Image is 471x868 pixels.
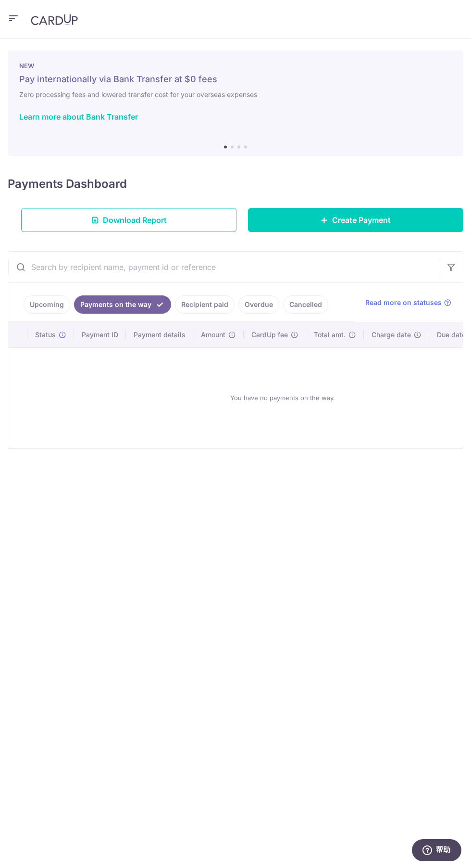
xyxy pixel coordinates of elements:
span: Amount [201,330,225,340]
span: Due date [437,330,466,340]
a: Cancelled [283,295,328,314]
input: Search by recipient name, payment id or reference [8,252,440,282]
a: Download Report [21,208,236,232]
a: Payments on the way [74,295,171,314]
span: Download Report [103,214,167,226]
h4: Payments Dashboard [8,175,127,193]
p: NEW [19,62,452,70]
span: Read more on statuses [365,298,442,307]
span: Create Payment [332,214,391,226]
img: CardUp [31,14,78,25]
a: Overdue [238,295,279,314]
a: Upcoming [24,295,70,314]
th: Payment ID [74,322,126,347]
a: Create Payment [248,208,463,232]
a: Read more on statuses [365,298,451,307]
a: Recipient paid [175,295,235,314]
th: Payment details [126,322,193,347]
a: Learn more about Bank Transfer [19,112,138,122]
span: Status [35,330,56,340]
span: Charge date [372,330,411,340]
h6: Zero processing fees and lowered transfer cost for your overseas expenses [19,89,452,100]
span: CardUp fee [251,330,288,340]
iframe: 打开一个小组件，您可以在其中找到更多信息 [411,839,461,863]
span: Total amt. [314,330,346,340]
h5: Pay internationally via Bank Transfer at $0 fees [19,73,452,85]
